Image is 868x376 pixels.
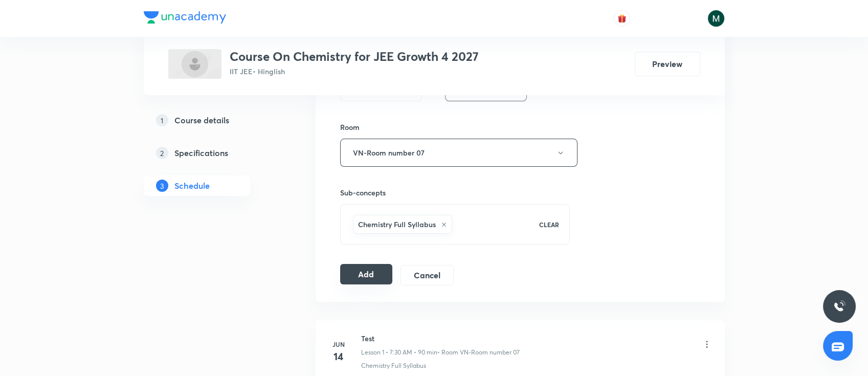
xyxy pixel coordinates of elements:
button: Add [340,264,393,284]
button: VN-Room number 07 [340,139,577,167]
img: avatar [617,14,627,23]
h5: Specifications [174,147,228,159]
a: 2Specifications [144,143,283,163]
h6: Test [361,333,520,344]
button: avatar [614,10,630,27]
a: 1Course details [144,110,283,130]
h3: Course On Chemistry for JEE Growth 4 2027 [230,49,479,64]
h6: Jun [328,340,349,349]
p: 1 [156,114,168,126]
img: Milind Shahare [707,10,725,27]
img: Company Logo [144,11,226,24]
h5: Schedule [174,180,210,192]
p: Lesson 1 • 7:30 AM • 90 min [361,348,437,357]
h6: Chemistry Full Syllabus [358,219,436,230]
p: 3 [156,180,168,192]
p: Chemistry Full Syllabus [361,361,426,370]
p: • Room VN-Room number 07 [437,348,520,357]
button: Cancel [400,265,453,285]
a: Company Logo [144,11,226,26]
p: 2 [156,147,168,159]
h6: Sub-concepts [340,187,570,198]
img: 87EAEF37-0999-4BC1-961A-B3671B30A13D_plus.png [168,49,221,79]
p: CLEAR [539,220,559,229]
button: Preview [635,52,700,76]
p: IIT JEE • Hinglish [230,66,479,77]
h4: 14 [328,349,349,364]
h5: Course details [174,114,229,126]
h6: Room [340,122,360,132]
img: ttu [833,300,845,313]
